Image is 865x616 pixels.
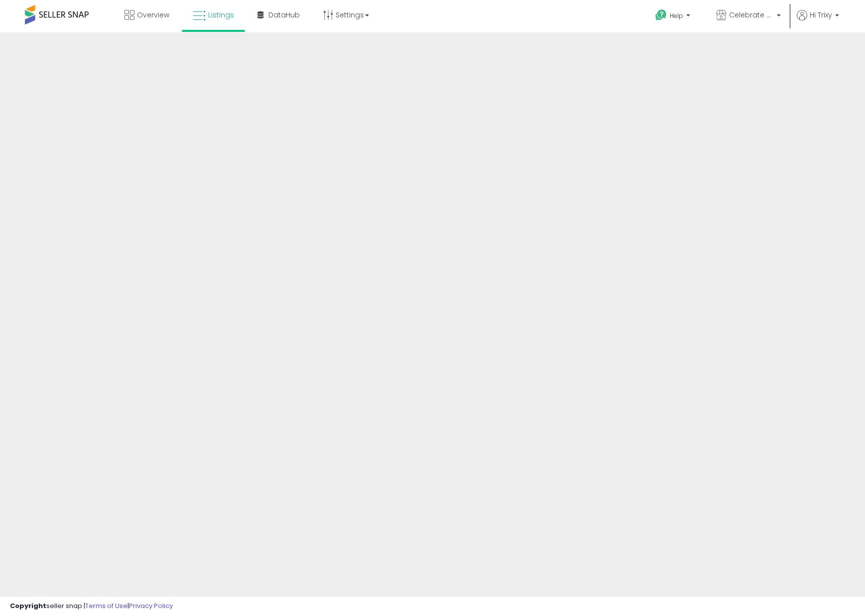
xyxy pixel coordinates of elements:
[208,10,234,20] span: Listings
[268,10,300,20] span: DataHub
[137,10,169,20] span: Overview
[655,9,667,21] i: Get Help
[797,10,839,32] a: Hi Trixy
[810,10,832,20] span: Hi Trixy
[647,1,700,32] a: Help
[729,10,774,20] span: Celebrate Alive
[670,11,683,20] span: Help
